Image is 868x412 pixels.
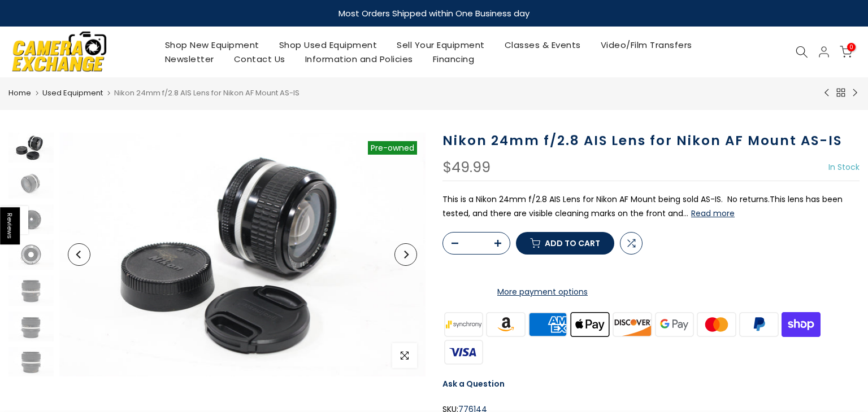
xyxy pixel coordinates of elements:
[828,161,860,173] span: In Stock
[269,38,387,52] a: Shop Used Equipment
[387,38,495,52] a: Sell Your Equipment
[442,285,643,299] a: More payment options
[494,38,591,52] a: Classes & Events
[485,310,527,338] img: amazon payments
[691,208,735,218] button: Read more
[442,192,860,221] p: This is a Nikon 24mm f/2.8 AIS Lens for Nikon AF Mount being sold AS-IS. No returns.This lens has...
[840,46,852,58] a: 0
[338,7,530,19] strong: Most Orders Shipped within One Business day
[68,243,90,266] button: Previous
[442,310,485,338] img: synchrony
[442,133,860,149] h1: Nikon 24mm f/2.8 AIS Lens for Nikon AF Mount AS-IS
[42,87,103,99] a: Used Equipment
[224,52,295,66] a: Contact Us
[442,378,505,389] a: Ask a Question
[442,160,491,175] div: $49.99
[611,310,654,338] img: discover
[516,232,614,255] button: Add to cart
[696,310,738,338] img: master
[653,310,696,338] img: google pay
[442,338,485,366] img: visa
[545,239,600,247] span: Add to cart
[738,310,780,338] img: paypal
[780,310,822,338] img: shopify pay
[423,52,484,66] a: Financing
[155,38,269,52] a: Shop New Equipment
[295,52,423,66] a: Information and Policies
[569,310,611,338] img: apple pay
[155,52,224,66] a: Newsletter
[847,43,856,51] span: 0
[114,87,300,98] span: Nikon 24mm f/2.8 AIS Lens for Nikon AF Mount AS-IS
[394,243,417,266] button: Next
[591,38,702,52] a: Video/Film Transfers
[527,310,569,338] img: american express
[8,87,31,99] a: Home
